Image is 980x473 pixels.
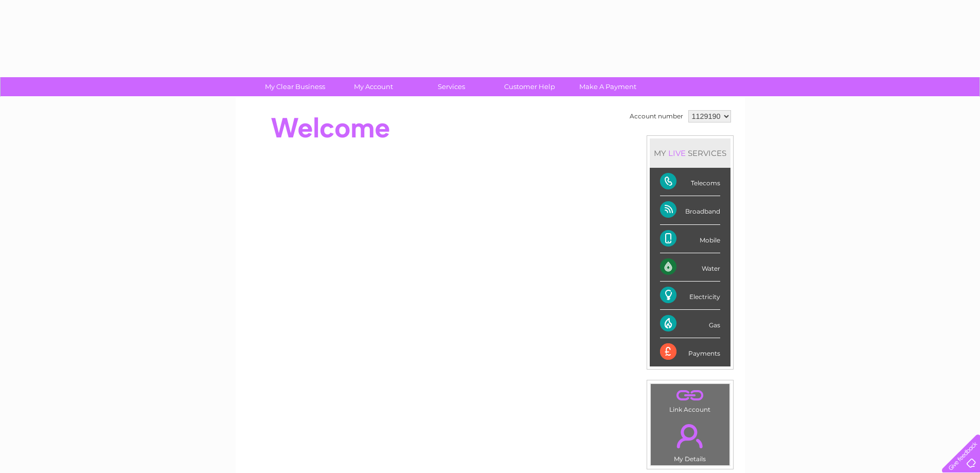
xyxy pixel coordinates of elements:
div: Gas [660,310,720,338]
a: Customer Help [487,77,572,96]
a: . [653,387,727,405]
div: MY SERVICES [650,138,730,168]
td: Link Account [650,383,730,416]
div: Electricity [660,282,720,310]
div: Broadband [660,196,720,224]
div: LIVE [666,148,688,158]
a: My Account [331,77,416,96]
a: My Clear Business [253,77,337,96]
div: Mobile [660,225,720,253]
td: Account number [627,108,686,125]
a: . [653,418,727,454]
div: Payments [660,338,720,366]
div: Telecoms [660,168,720,196]
a: Services [409,77,494,96]
a: Make A Payment [565,77,650,96]
td: My Details [650,415,730,466]
div: Water [660,253,720,282]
